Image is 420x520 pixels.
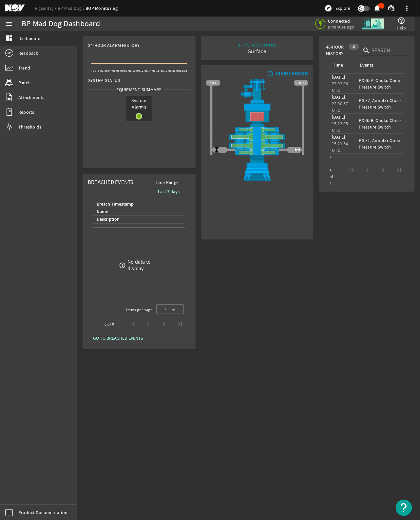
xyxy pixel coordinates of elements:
a: BP Mad Dog [58,5,86,11]
div: PS-F2, Annular Close Pressure Switch [359,97,402,110]
legacy-datetime-component: [DATE] [332,74,345,80]
div: 0 of 0 [105,321,114,328]
mat-icon: notifications [373,4,381,12]
span: Equipment Summary [114,86,164,93]
span: Reports [18,109,34,115]
div: Time [332,62,351,69]
text: 16:00 [156,69,164,73]
div: Events [360,62,373,69]
span: Help [397,25,406,31]
mat-icon: menu [5,20,13,28]
span: Trend [18,65,30,71]
div: Name [96,208,180,215]
legacy-datetime-component: [DATE] [332,94,345,100]
text: 20:00 [172,69,180,73]
text: 12:00 [140,69,148,73]
img: ShearRamOpen.png [206,132,309,141]
span: a minute ago [328,24,356,30]
text: 18:00 [164,69,172,73]
legacy-datetime-component: [DATE] [332,114,345,120]
div: Events [359,62,399,69]
span: GO TO BREACHED EVENTS [93,335,143,341]
div: Breach Timestamp [97,201,134,208]
legacy-datetime-component: 15:23:05 UTC [332,121,348,133]
span: System Status [88,77,120,84]
span: Attachments [18,94,45,101]
div: Surface [238,48,277,55]
text: 14:00 [148,69,156,73]
span: 48-Hour History [326,44,346,57]
span: 24-Hour Alarm History [88,42,140,49]
div: Items per page: [126,307,154,313]
span: Explore [335,5,350,11]
text: 06:00 [116,69,124,73]
button: Open Resource Center [396,500,412,516]
div: Breach Timestamp [96,201,180,208]
span: Time Range: [150,179,185,186]
span: Readback [18,50,38,56]
img: Skid.svg [360,11,385,36]
span: Dashboard [18,35,41,42]
a: Rigsentry [35,5,58,11]
button: Explore [322,3,353,13]
a: BOP Monitoring [86,5,118,11]
span: System Alarms [126,96,152,111]
div: Description [97,216,120,223]
mat-icon: info_outline [266,71,274,76]
text: 10:00 [132,69,140,73]
text: 22:00 [180,69,187,73]
div: BP Mad Dog Dashboard [22,21,100,27]
mat-icon: dashboard [5,34,13,42]
div: VIEW LEGEND [276,70,308,77]
img: UpperAnnularClose.png [206,103,309,127]
mat-icon: help_outline [398,17,406,25]
div: No data to display. [127,259,159,272]
legacy-datetime-component: 22:00:57 UTC [332,101,348,113]
i: search [362,47,370,54]
text: 04:00 [108,69,116,73]
div: PX-G5A, Choke Open Pressure Switch [359,77,402,90]
img: ValveOpen.png [295,147,301,153]
img: RiserAdapter.png [206,79,309,103]
div: Name [97,208,108,215]
mat-icon: explore [324,4,332,12]
div: PS-F1, Annular Open Pressure Switch [359,137,402,150]
b: Last 7 days [158,189,180,195]
legacy-datetime-component: [DATE] [332,134,345,140]
input: Search [372,47,406,54]
span: Product Documentation [18,510,67,516]
div: 4 [349,44,359,50]
img: PipeRamOpen.png [206,150,309,155]
legacy-datetime-component: 22:02:06 UTC [332,81,348,93]
text: [DATE] [92,69,101,73]
button: more_vert [399,0,415,16]
span: Panels [18,79,32,86]
img: TransparentStackSlice.png [208,117,214,127]
span: Connected [328,18,356,24]
img: ValveClose.png [214,147,220,153]
mat-icon: support_agent [387,4,395,12]
div: Time [333,62,343,69]
div: 1 – 4 of 4 [330,154,334,187]
div: PX-G5B, Choke Close Pressure Switch [359,117,402,130]
mat-icon: error_outline [119,262,126,269]
button: GO TO BREACHED EVENTS [88,332,148,344]
img: TransparentStackSlice.png [300,117,306,127]
span: Breached Events [88,179,134,186]
legacy-datetime-component: 15:21:54 UTC [332,141,348,153]
div: Description [96,216,180,223]
div: BOP STACK STATUS [238,42,277,48]
text: 08:00 [124,69,132,73]
img: ShearRamOpen.png [206,141,309,150]
text: 02:00 [100,69,108,73]
span: Thresholds [18,124,42,130]
button: Last 7 days [153,186,185,197]
img: WellheadConnector.png [206,155,309,181]
img: PipeRamOpen.png [206,127,309,133]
